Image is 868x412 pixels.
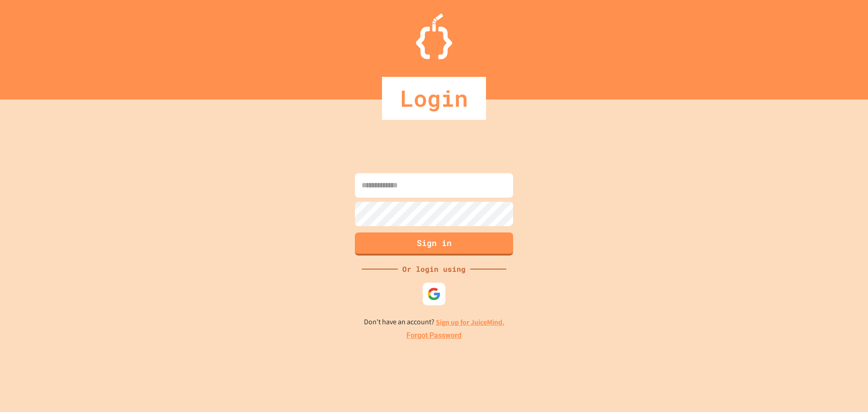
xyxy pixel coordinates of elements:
[406,330,462,341] a: Forgot Password
[427,287,441,301] img: google-icon.svg
[416,14,452,59] img: Logo.svg
[364,317,505,328] p: Don't have an account?
[355,232,513,256] button: Sign in
[398,264,470,275] div: Or login using
[436,317,505,327] a: Sign up for JuiceMind.
[382,77,486,120] div: Login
